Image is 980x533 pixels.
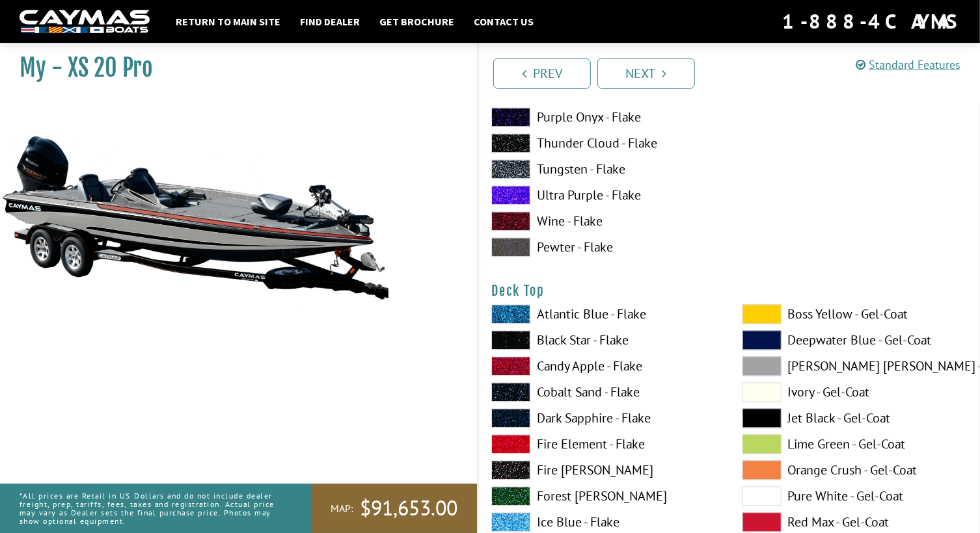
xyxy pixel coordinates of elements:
a: Get Brochure [373,13,461,30]
label: Ultra Purple - Flake [491,185,716,205]
label: Jet Black - Gel-Coat [742,408,968,428]
p: *All prices are Retail in US Dollars and do not include dealer freight, prep, tariffs, fees, taxe... [20,485,282,532]
span: MAP: [331,502,353,515]
div: 1-888-4CAYMAS [782,7,960,36]
label: Ivory - Gel-Coat [742,382,968,402]
label: Wine - Flake [491,211,716,231]
ul: Pagination [490,56,980,89]
label: Thunder Cloud - Flake [491,133,716,153]
label: Pewter - Flake [491,237,716,257]
label: Cobalt Sand - Flake [491,382,716,402]
a: Find Dealer [293,13,366,30]
label: [PERSON_NAME] [PERSON_NAME] - Gel-Coat [742,356,968,376]
h1: My - XS 20 Pro [20,53,444,83]
label: Fire Element - Flake [491,434,716,454]
a: Standard Features [856,57,960,72]
label: Ice Blue - Flake [491,512,716,532]
label: Red Max - Gel-Coat [742,512,968,532]
a: Prev [493,58,591,89]
a: MAP:$91,653.00 [311,484,477,533]
label: Lime Green - Gel-Coat [742,434,968,454]
span: $91,653.00 [360,495,457,522]
label: Tungsten - Flake [491,159,716,179]
a: Next [597,58,695,89]
label: Pure White - Gel-Coat [742,486,968,506]
label: Atlantic Blue - Flake [491,304,716,324]
label: Boss Yellow - Gel-Coat [742,304,968,324]
label: Black Star - Flake [491,330,716,350]
label: Orange Crush - Gel-Coat [742,460,968,480]
img: white-logo-c9c8dbefe5ff5ceceb0f0178aa75bf4bb51f6bca0971e226c86eb53dfe498488.png [20,10,150,34]
label: Fire [PERSON_NAME] [491,460,716,480]
a: Contact Us [467,13,540,30]
label: Purple Onyx - Flake [491,107,716,127]
a: Return to main site [169,13,287,30]
label: Dark Sapphire - Flake [491,408,716,428]
label: Deepwater Blue - Gel-Coat [742,330,968,350]
label: Forest [PERSON_NAME] [491,486,716,506]
h4: Deck Top [491,283,967,299]
label: Candy Apple - Flake [491,356,716,376]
